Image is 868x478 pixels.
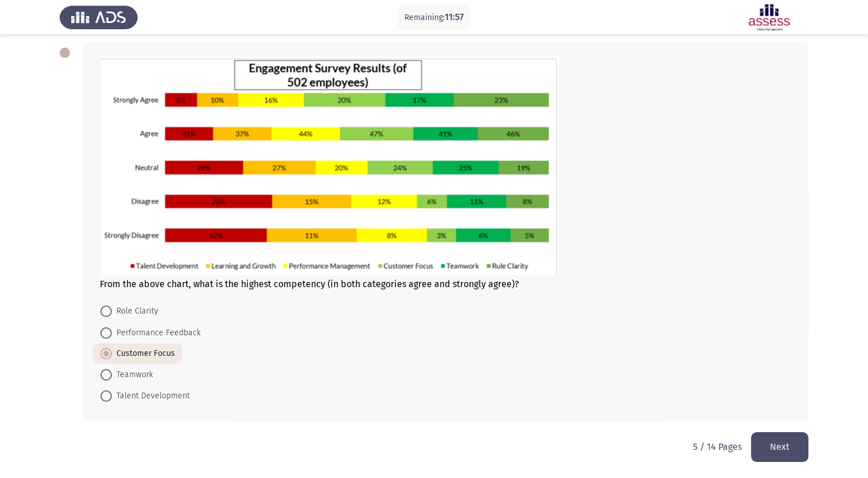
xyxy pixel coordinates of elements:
p: Remaining: [404,10,464,25]
span: Customer Focus [112,347,175,361]
span: Teamwork [112,368,153,382]
span: Role Clarity [112,304,158,318]
p: 5 / 14 Pages [693,441,742,452]
span: Performance Feedback [112,326,201,340]
button: load next page [751,432,808,461]
span: Talent Development [112,389,190,403]
span: 11:57 [445,11,464,22]
img: Assess Talent Management logo [60,1,138,33]
span: From the above chart, what is the highest competency (in both categories agree and strongly agree)? [100,279,519,289]
img: Assessment logo of Focus 4 Module Assessment (IB- A/EN/AR) [730,1,808,33]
